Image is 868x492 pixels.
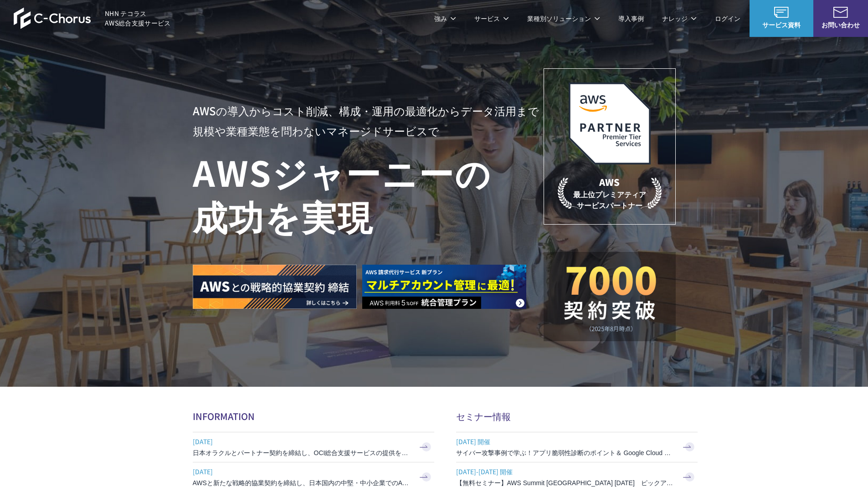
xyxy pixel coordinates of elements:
p: 業種別ソリューション [527,14,600,23]
span: [DATE] 開催 [456,435,675,448]
span: お問い合わせ [813,20,868,30]
a: ログイン [715,14,740,23]
h3: 【無料セミナー】AWS Summit [GEOGRAPHIC_DATA] [DATE] ピックアップセッション [456,478,675,487]
img: AWSプレミアティアサービスパートナー [569,82,651,164]
p: サービス [474,14,509,23]
span: [DATE] [193,465,411,478]
h2: INFORMATION [193,410,434,423]
p: 最上位プレミアティア サービスパートナー [558,175,662,210]
a: 導入事例 [618,14,644,23]
p: ナレッジ [662,14,697,23]
h1: AWS ジャーニーの 成功を実現 [193,150,544,237]
a: [DATE] AWSと新たな戦略的協業契約を締結し、日本国内の中堅・中小企業でのAWS活用を加速 [193,462,434,492]
a: AWS総合支援サービス C-Chorus NHN テコラスAWS総合支援サービス [14,7,171,29]
h3: サイバー攻撃事例で学ぶ！アプリ脆弱性診断のポイント＆ Google Cloud セキュリティ対策 [456,448,675,457]
span: サービス資料 [750,20,813,30]
h3: AWSと新たな戦略的協業契約を締結し、日本国内の中堅・中小企業でのAWS活用を加速 [193,478,411,487]
a: [DATE] 日本オラクルとパートナー契約を締結し、OCI総合支援サービスの提供を開始 [193,432,434,462]
img: AWS総合支援サービス C-Chorus サービス資料 [774,7,789,18]
h3: 日本オラクルとパートナー契約を締結し、OCI総合支援サービスの提供を開始 [193,448,411,457]
a: [DATE]-[DATE] 開催 【無料セミナー】AWS Summit [GEOGRAPHIC_DATA] [DATE] ピックアップセッション [456,462,698,492]
img: AWS請求代行サービス 統合管理プラン [362,265,526,309]
span: [DATE]-[DATE] 開催 [456,465,675,478]
span: NHN テコラス AWS総合支援サービス [105,9,171,28]
a: [DATE] 開催 サイバー攻撃事例で学ぶ！アプリ脆弱性診断のポイント＆ Google Cloud セキュリティ対策 [456,432,698,462]
span: [DATE] [193,435,411,448]
em: AWS [599,175,620,189]
img: お問い合わせ [833,7,848,18]
h2: セミナー情報 [456,410,698,423]
img: AWSとの戦略的協業契約 締結 [193,265,357,309]
img: 契約件数 [562,266,657,332]
p: 強み [434,14,456,23]
p: AWSの導入からコスト削減、 構成・運用の最適化からデータ活用まで 規模や業種業態を問わない マネージドサービスで [193,101,544,141]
